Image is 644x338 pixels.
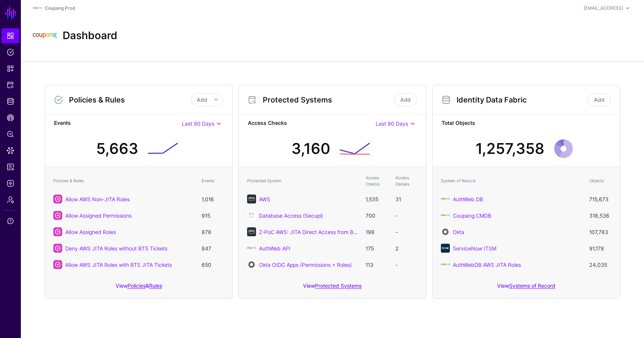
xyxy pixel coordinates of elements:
td: 198 [362,224,392,240]
td: - [392,224,422,240]
div: 5,663 [96,138,138,160]
span: Protected Systems [7,81,14,89]
img: svg+xml;base64,PHN2ZyBpZD0iTG9nbyIgeG1sbnM9Imh0dHA6Ly93d3cudzMub3JnLzIwMDAvc3ZnIiB3aWR0aD0iMTIxLj... [441,195,450,203]
a: Dashboard [1,28,19,43]
h3: Protected Systems [263,95,392,104]
a: Database Access (Secupi) [259,212,323,219]
td: 31 [392,191,422,207]
div: 1,257,358 [476,138,544,160]
td: 113 [362,256,392,273]
span: Policy Lens [7,130,14,138]
span: Access Reporting [7,163,14,171]
a: Deny AWS JITA Roles without BTS Tickets [65,245,167,252]
a: Protected Systems [1,78,19,92]
a: Policy Lens [1,127,19,142]
td: 1,016 [198,191,228,207]
th: Access Checks [362,171,392,191]
img: svg+xml;base64,PHN2ZyBpZD0iTG9nbyIgeG1sbnM9Imh0dHA6Ly93d3cudzMub3JnLzIwMDAvc3ZnIiB3aWR0aD0iMTIxLj... [441,211,450,220]
a: Okta OIDC Apps (Permissions + Roles) [259,262,352,268]
td: - [392,207,422,224]
a: Add [588,93,611,106]
a: Coupang CMDB [453,212,491,219]
strong: Events [54,119,182,128]
td: 915 [198,207,228,224]
a: Policies [127,282,146,289]
a: Systems of Record [509,282,555,289]
a: Allow AWS JITA Roles with BTS JITA Tickets [65,262,172,268]
span: Identity Data Fabric [7,98,14,105]
a: Allow AWS Non-JITA Roles [65,196,130,202]
span: Data Lens [7,147,14,154]
a: Coupang Prod [45,5,75,11]
span: Add [197,97,207,103]
a: Allow Assigned Permissions [65,212,132,219]
h2: Dashboard [63,29,117,42]
span: Snippets [7,65,14,72]
div: View [239,277,426,298]
img: svg+xml;base64,PHN2ZyBpZD0iTG9nbyIgeG1sbnM9Imh0dHA6Ly93d3cudzMub3JnLzIwMDAvc3ZnIiB3aWR0aD0iMTIxLj... [441,260,450,269]
a: Access Reporting [1,159,19,174]
td: 878 [198,224,228,240]
span: Last 90 Days [376,120,408,127]
img: svg+xml;base64,PHN2ZyB3aWR0aD0iNjQiIGhlaWdodD0iNjQiIHZpZXdCb3g9IjAgMCA2NCA2NCIgZmlsbD0ibm9uZSIgeG... [247,195,256,203]
a: Allow Assigned Roles [65,229,116,235]
a: SGNL [4,4,17,21]
img: svg+xml;base64,PHN2ZyB3aWR0aD0iNjQiIGhlaWdodD0iNjQiIHZpZXdCb3g9IjAgMCA2NCA2NCIgZmlsbD0ibm9uZSIgeG... [247,227,256,236]
th: Protected System [243,171,362,191]
span: Policies [7,48,14,56]
span: Support [7,217,14,225]
div: [EMAIL_ADDRESS] [584,5,623,12]
a: Okta [453,229,464,235]
td: - [392,256,422,273]
a: AWS [259,196,270,202]
a: Policies [1,45,19,60]
td: 91,178 [585,240,615,256]
h3: Policies & Rules [69,95,191,104]
a: ServiceNow ITSM [453,245,496,252]
a: Admin [1,192,19,207]
span: Admin [7,196,14,203]
a: Identity Data Fabric [1,94,19,109]
img: svg+xml;base64,PHN2ZyB3aWR0aD0iNjQiIGhlaWdodD0iNjQiIHZpZXdCb3g9IjAgMCA2NCA2NCIgZmlsbD0ibm9uZSIgeG... [441,227,450,236]
strong: Total Objects [442,119,611,128]
span: Logs [7,180,14,187]
a: Snippets [1,61,19,76]
a: Rules [149,282,162,289]
td: 650 [198,256,228,273]
strong: Access Checks [248,119,376,128]
td: 24,035 [585,256,615,273]
a: AuthWeb DB [453,196,483,202]
img: svg+xml;base64,PHN2ZyB3aWR0aD0iNjQiIGhlaWdodD0iNjQiIHZpZXdCb3g9IjAgMCA2NCA2NCIgZmlsbD0ibm9uZSIgeG... [247,260,256,269]
a: Add [394,93,417,106]
th: Objects [585,171,615,191]
td: 1,535 [362,191,392,207]
td: 700 [362,207,392,224]
a: CAEP Hub [1,110,19,125]
h3: Identity Data Fabric [457,95,586,104]
a: Logs [1,176,19,191]
th: Policies & Rules [50,171,198,191]
a: Z-PoC AWS: JITA Direct Access from BTS ALTUS (ignoring AuthWeb) [259,229,425,235]
a: Data Lens [1,143,19,158]
div: 3,160 [291,138,330,160]
img: svg+xml;base64,PHN2ZyBpZD0iTG9nbyIgeG1sbnM9Imh0dHA6Ly93d3cudzMub3JnLzIwMDAvc3ZnIiB3aWR0aD0iMTIxLj... [33,24,57,48]
td: 318,536 [585,207,615,224]
span: Dashboard [7,32,14,40]
td: 2 [392,240,422,256]
div: View & [45,277,232,298]
td: 175 [362,240,392,256]
div: View [433,277,620,298]
th: System of Record [437,171,585,191]
th: Access Denials [392,171,422,191]
img: svg+xml;base64,PHN2ZyBpZD0iTG9nbyIgeG1sbnM9Imh0dHA6Ly93d3cudzMub3JnLzIwMDAvc3ZnIiB3aWR0aD0iMTIxLj... [247,244,256,253]
a: AuthWeb API [259,245,290,252]
a: AuthWebDB AWS JITA Roles [453,262,521,268]
td: 107,783 [585,224,615,240]
span: Last 90 Days [182,120,214,127]
a: Protected Systems [315,282,362,289]
img: svg+xml;base64,PHN2ZyBpZD0iTG9nbyIgeG1sbnM9Imh0dHA6Ly93d3cudzMub3JnLzIwMDAvc3ZnIiB3aWR0aD0iMTIxLj... [33,4,42,13]
td: 715,673 [585,191,615,207]
span: CAEP Hub [7,114,14,121]
img: svg+xml;base64,PHN2ZyB3aWR0aD0iNjQiIGhlaWdodD0iNjQiIHZpZXdCb3g9IjAgMCA2NCA2NCIgZmlsbD0ibm9uZSIgeG... [441,244,450,253]
td: 847 [198,240,228,256]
